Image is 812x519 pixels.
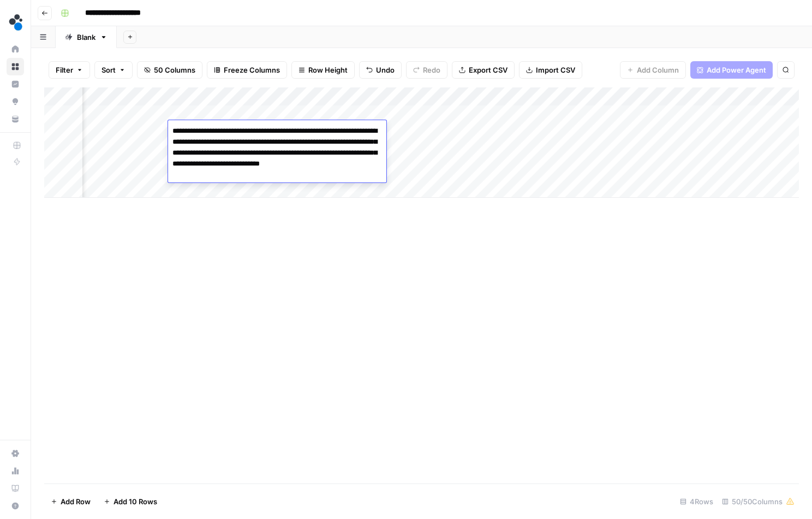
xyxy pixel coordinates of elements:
[7,13,26,32] img: spot.ai Logo
[154,64,195,75] span: 50 Columns
[7,75,24,93] a: Insights
[56,26,117,48] a: Blank
[308,64,348,75] span: Row Height
[718,493,799,510] div: 50/50 Columns
[676,493,718,510] div: 4 Rows
[291,61,355,79] button: Row Height
[376,64,395,75] span: Undo
[7,445,24,462] a: Settings
[7,93,24,110] a: Opportunities
[49,61,90,79] button: Filter
[452,61,515,79] button: Export CSV
[7,110,24,128] a: Your Data
[7,40,24,58] a: Home
[690,61,773,79] button: Add Power Agent
[536,64,575,75] span: Import CSV
[7,462,24,480] a: Usage
[620,61,686,79] button: Add Column
[207,61,287,79] button: Freeze Columns
[7,497,24,515] button: Help + Support
[137,61,202,79] button: 50 Columns
[7,58,24,75] a: Browse
[77,32,95,43] div: Blank
[61,496,91,507] span: Add Row
[359,61,402,79] button: Undo
[469,64,507,75] span: Export CSV
[637,64,679,75] span: Add Column
[97,493,164,510] button: Add 10 Rows
[56,64,73,75] span: Filter
[519,61,582,79] button: Import CSV
[44,493,97,510] button: Add Row
[7,9,24,36] button: Workspace: spot.ai
[114,496,157,507] span: Add 10 Rows
[94,61,133,79] button: Sort
[224,64,280,75] span: Freeze Columns
[406,61,447,79] button: Redo
[7,480,24,497] a: Learning Hub
[101,64,116,75] span: Sort
[707,64,766,75] span: Add Power Agent
[423,64,440,75] span: Redo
